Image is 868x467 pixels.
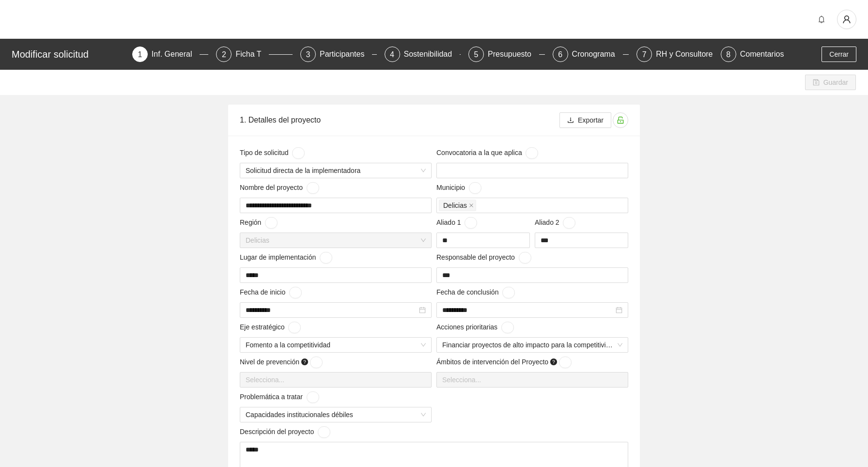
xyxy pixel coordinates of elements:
span: Responsable del proyecto [436,252,531,264]
div: 6Cronograma [553,47,629,62]
button: Municipio [469,182,481,194]
span: question-circle [301,358,308,365]
div: Cronograma [572,47,623,62]
button: Descripción del proyecto [318,426,330,438]
span: Fomento a la competitividad [246,338,426,352]
span: download [567,117,574,125]
span: Fecha de inicio [240,287,302,298]
span: 1 [138,50,142,59]
span: Tipo de solicitud [240,147,305,159]
button: Nombre del proyecto [307,182,319,194]
div: RH y Consultores [656,47,724,62]
span: 4 [390,50,394,59]
div: 1. Detalles del proyecto [240,106,559,134]
span: Cerrar [829,49,849,60]
span: Descripción del proyecto [240,426,330,438]
button: bell [814,12,829,27]
button: Acciones prioritarias [501,322,514,333]
button: Aliado 2 [563,217,575,229]
div: Participantes [320,47,372,62]
button: saveGuardar [805,75,856,90]
button: Ámbitos de intervención del Proyecto question-circle [559,357,572,368]
button: Responsable del proyecto [519,252,531,264]
button: downloadExportar [559,112,611,128]
span: Ámbitos de intervención del Proyecto [436,357,572,368]
div: 4Sostenibilidad [385,47,461,62]
span: Delicias [246,233,426,248]
div: 5Presupuesto [468,47,545,62]
span: Capacidades institucionales débiles [246,407,426,422]
span: Convocatoria a la que aplica [436,147,538,159]
div: 7RH y Consultores [636,47,713,62]
button: Convocatoria a la que aplica [526,147,538,159]
div: 1Inf. General [132,47,209,62]
span: question-circle [550,358,557,365]
button: Problemática a tratar [307,391,319,403]
div: 3Participantes [300,47,377,62]
button: Cerrar [821,47,856,62]
span: 7 [642,50,647,59]
span: Nivel de prevención [240,357,323,368]
span: unlock [613,116,628,124]
span: Financiar proyectos de alto impacto para la competitividad [442,338,622,352]
div: Presupuesto [488,47,539,62]
button: Fecha de conclusión [502,287,515,298]
div: 2Ficha T [216,47,293,62]
div: Modificar solicitud [12,47,126,62]
button: user [837,10,856,29]
span: Municipio [436,182,481,194]
span: close [469,203,474,208]
div: Inf. General [152,47,200,62]
span: Región [240,217,278,229]
span: Aliado 1 [436,217,477,229]
span: Delicias [439,200,476,211]
button: unlock [613,112,628,128]
span: 3 [306,50,310,59]
span: Eje estratégico [240,322,301,333]
span: Solicitud directa de la implementadora [246,163,426,178]
span: Nombre del proyecto [240,182,319,194]
button: Tipo de solicitud [292,147,305,159]
span: 6 [558,50,562,59]
span: Aliado 2 [535,217,575,229]
div: 8Comentarios [721,47,784,62]
span: Lugar de implementación [240,252,332,264]
button: Nivel de prevención question-circle [310,357,323,368]
span: 5 [474,50,479,59]
div: Ficha T [235,47,269,62]
span: 8 [726,50,730,59]
span: user [837,15,856,24]
button: Aliado 1 [465,217,477,229]
button: Eje estratégico [288,322,301,333]
span: Acciones prioritarias [436,322,514,333]
span: 2 [222,50,226,59]
span: bell [814,16,829,23]
span: Fecha de conclusión [436,287,515,298]
div: Comentarios [740,47,784,62]
button: Fecha de inicio [289,287,302,298]
button: Lugar de implementación [320,252,332,264]
span: Delicias [443,200,467,211]
button: Región [265,217,278,229]
div: Sostenibilidad [404,47,460,62]
span: Problemática a tratar [240,391,319,403]
span: Exportar [578,115,604,125]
